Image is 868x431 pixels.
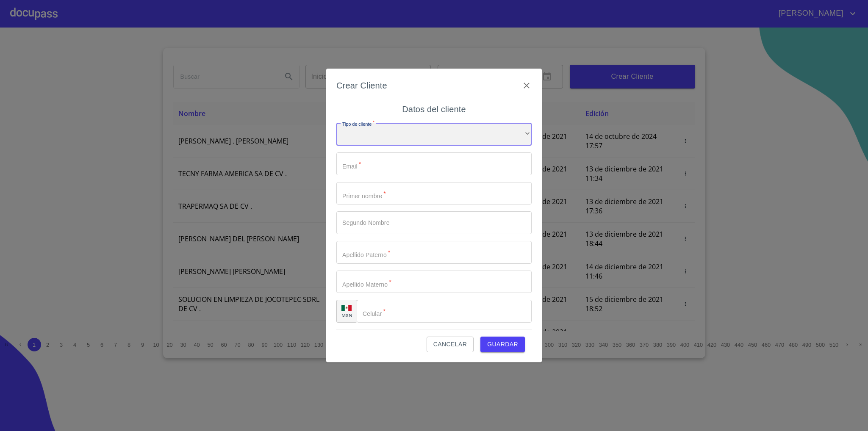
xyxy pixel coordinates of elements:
[433,339,467,350] span: Cancelar
[336,123,532,146] div: ​
[336,79,387,92] h6: Crear Cliente
[480,337,525,352] button: Guardar
[402,102,466,116] h6: Datos del cliente
[487,339,518,350] span: Guardar
[341,312,352,318] p: MXN
[341,305,352,311] img: R93DlvwvvjP9fbrDwZeCRYBHk45OWMq+AAOlFVsxT89f82nwPLnD58IP7+ANJEaWYhP0Tx8kkA0WlQMPQsAAgwAOmBj20AXj6...
[427,337,474,352] button: Cancelar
